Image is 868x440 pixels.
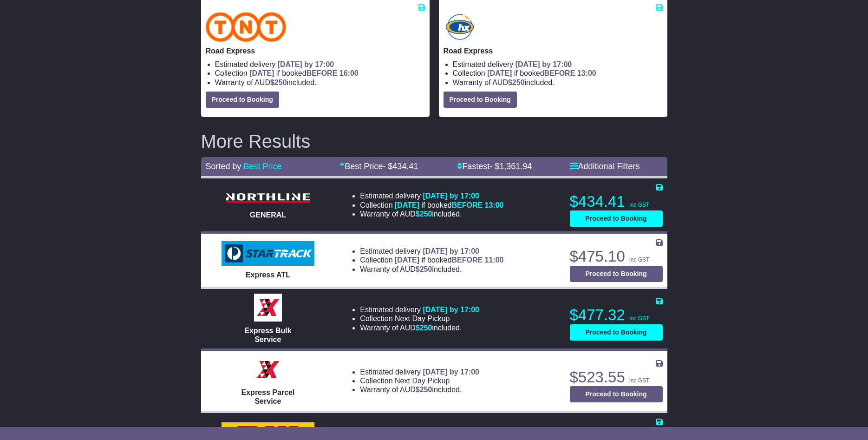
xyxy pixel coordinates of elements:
[508,79,525,86] span: $
[395,256,419,264] span: [DATE]
[360,385,479,394] li: Warranty of AUD included.
[244,162,282,171] a: Best Price
[250,211,286,219] span: GENERAL
[249,69,358,77] span: if booked
[360,265,503,274] li: Warranty of AUD included.
[451,201,483,209] span: BEFORE
[215,60,425,69] li: Estimated delivery
[629,315,649,322] span: inc GST
[570,210,663,227] button: Proceed to Booking
[516,60,572,68] span: [DATE] by 17:00
[570,192,663,211] p: $434.41
[453,60,663,69] li: Estimated delivery
[274,79,287,86] span: 250
[453,69,663,78] li: Collection
[360,368,479,376] li: Estimated delivery
[629,202,649,208] span: inc GST
[423,427,479,434] span: [DATE] by 17:00
[570,162,640,171] a: Additional Filters
[206,162,241,171] span: Sorted by
[570,306,663,324] p: $477.32
[360,426,503,435] li: Estimated delivery
[487,69,596,77] span: if booked
[485,201,504,209] span: 13:00
[416,324,432,332] span: $
[570,386,663,402] button: Proceed to Booking
[360,191,503,200] li: Estimated delivery
[420,265,432,273] span: 250
[423,247,479,255] span: [DATE] by 17:00
[416,210,432,218] span: $
[244,327,291,343] span: Express Bulk Service
[339,69,359,77] span: 16:00
[457,162,532,171] a: Fastest- $1,361.94
[395,315,450,322] span: Next Day Pickup
[270,79,287,86] span: $
[360,376,479,385] li: Collection
[206,12,287,42] img: TNT Domestic: Road Express
[423,192,479,200] span: [DATE] by 17:00
[249,69,274,77] span: [DATE]
[489,162,532,171] span: - $
[423,306,479,314] span: [DATE] by 17:00
[453,78,663,87] li: Warranty of AUD included.
[416,265,432,273] span: $
[241,388,295,405] span: Express Parcel Service
[254,355,282,383] img: Border Express: Express Parcel Service
[383,162,418,171] span: - $
[395,256,503,264] span: if booked
[570,368,663,387] p: $523.55
[254,294,282,322] img: Border Express: Express Bulk Service
[544,69,575,77] span: BEFORE
[629,377,649,384] span: inc GST
[360,256,503,264] li: Collection
[395,201,419,209] span: [DATE]
[360,201,503,210] li: Collection
[420,386,432,394] span: 250
[222,190,314,206] img: Northline Distribution: GENERAL
[577,69,596,77] span: 13:00
[392,162,418,171] span: 434.41
[629,256,649,263] span: inc GST
[416,386,432,394] span: $
[215,78,425,87] li: Warranty of AUD included.
[222,241,314,266] img: StarTrack: Express ATL
[570,324,663,341] button: Proceed to Booking
[512,79,525,86] span: 250
[570,266,663,282] button: Proceed to Booking
[444,92,517,108] button: Proceed to Booking
[206,46,425,55] p: Road Express
[423,368,479,376] span: [DATE] by 17:00
[444,46,663,55] p: Road Express
[215,69,425,78] li: Collection
[360,314,479,323] li: Collection
[395,201,503,209] span: if booked
[570,247,663,266] p: $475.10
[499,162,532,171] span: 1,361.94
[451,256,483,264] span: BEFORE
[360,210,503,218] li: Warranty of AUD included.
[487,69,512,77] span: [DATE]
[307,69,338,77] span: BEFORE
[360,247,503,256] li: Estimated delivery
[485,256,504,264] span: 11:00
[444,12,476,42] img: Hunter Express: Road Express
[339,162,418,171] a: Best Price- $434.41
[360,305,479,314] li: Estimated delivery
[278,60,334,68] span: [DATE] by 17:00
[360,323,479,332] li: Warranty of AUD included.
[395,377,450,385] span: Next Day Pickup
[420,324,432,332] span: 250
[206,92,279,108] button: Proceed to Booking
[420,210,432,218] span: 250
[246,271,290,279] span: Express ATL
[201,131,667,151] h2: More Results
